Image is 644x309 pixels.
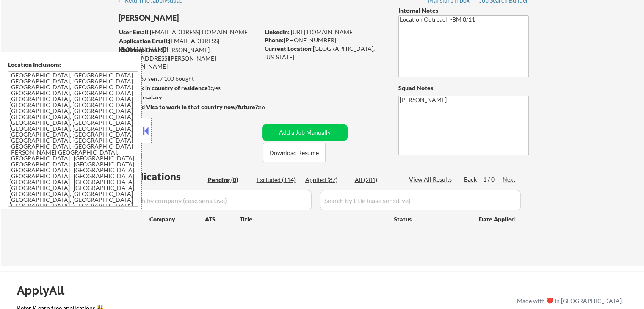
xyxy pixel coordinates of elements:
div: yes [118,84,257,92]
strong: Can work in country of residence?: [118,84,212,91]
div: [PHONE_NUMBER] [265,36,384,44]
strong: Current Location: [265,45,313,52]
div: [EMAIL_ADDRESS][DOMAIN_NAME] [119,37,259,53]
input: Search by company (case sensitive) [121,190,312,210]
button: Add a Job Manually [262,124,348,141]
div: Title [240,215,386,223]
div: [EMAIL_ADDRESS][DOMAIN_NAME] [119,28,259,36]
div: Excluded (114) [257,176,299,184]
div: Location Inclusions: [8,61,138,69]
div: Date Applied [479,215,516,223]
strong: User Email: [119,28,150,36]
div: Status [394,211,467,226]
input: Search by title (case sensitive) [320,190,521,210]
strong: Application Email: [119,37,169,44]
strong: Mailslurp Email: [119,46,163,53]
div: Applied (87) [305,176,348,184]
a: [URL][DOMAIN_NAME] [291,28,354,36]
div: Applications [121,171,205,182]
button: Download Resume [263,143,326,162]
div: [GEOGRAPHIC_DATA], [US_STATE] [265,44,384,61]
div: All (201) [355,176,397,184]
div: Pending (0) [208,176,250,184]
div: no [258,103,282,111]
div: [PERSON_NAME][EMAIL_ADDRESS][PERSON_NAME][DOMAIN_NAME] [119,46,259,71]
div: View All Results [409,175,454,184]
div: Internal Notes [398,6,529,15]
strong: LinkedIn: [265,28,290,36]
div: 1 / 0 [483,175,503,184]
div: Back [464,175,478,184]
div: Squad Notes [398,84,529,92]
div: Next [503,175,516,184]
div: ATS [205,215,240,223]
div: 87 sent / 100 bought [118,74,259,83]
strong: Will need Visa to work in that country now/future?: [119,103,260,110]
div: Company [149,215,205,223]
strong: Phone: [265,36,284,44]
div: ApplyAll [17,283,74,298]
div: [PERSON_NAME] [119,13,293,23]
